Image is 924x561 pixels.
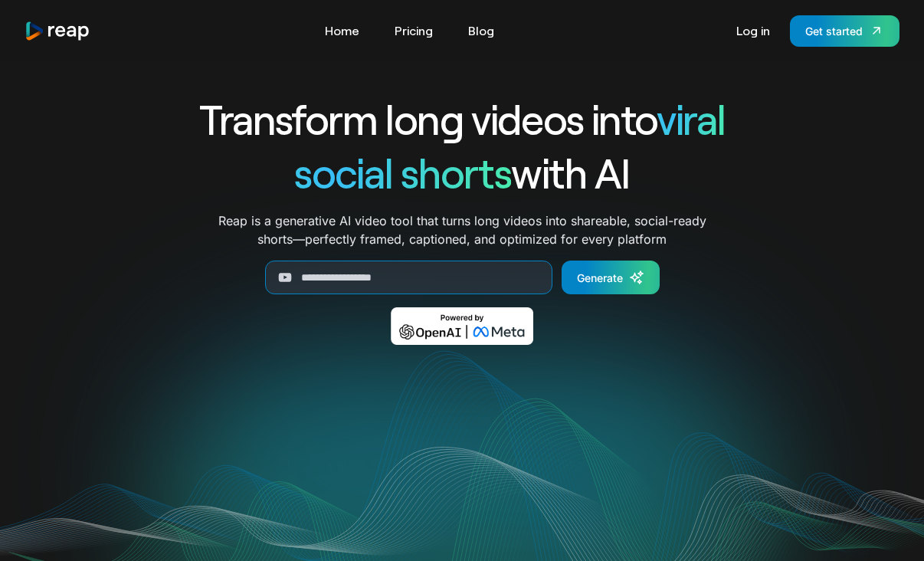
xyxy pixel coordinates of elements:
[805,23,863,39] div: Get started
[657,93,725,143] span: viral
[391,307,534,345] img: Powered by OpenAI & Meta
[294,147,511,197] span: social shorts
[143,92,781,146] h1: Transform long videos into
[25,21,90,41] a: home
[317,18,367,43] a: Home
[577,270,623,286] div: Generate
[790,15,899,47] a: Get started
[218,212,706,248] p: Reap is a generative AI video tool that turns long videos into shareable, social-ready shorts—per...
[387,18,441,43] a: Pricing
[460,18,502,43] a: Blog
[143,146,781,199] h1: with AI
[562,261,660,294] a: Generate
[25,21,90,41] img: reap logo
[729,18,778,43] a: Log in
[143,261,781,294] form: Generate Form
